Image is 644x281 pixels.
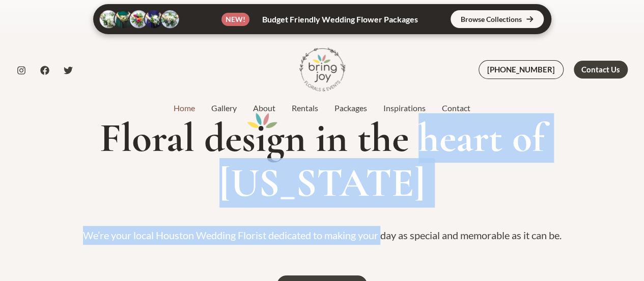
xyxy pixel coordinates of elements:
a: Rentals [284,102,326,114]
a: About [245,102,284,114]
p: We’re your local Houston Wedding Florist dedicated to making your day as special and memorable as... [12,226,632,245]
a: Inspirations [375,102,434,114]
a: [PHONE_NUMBER] [479,60,564,79]
a: Twitter [64,66,73,75]
a: Home [165,102,203,114]
a: Contact [434,102,479,114]
mark: i [256,116,266,161]
a: Gallery [203,102,245,114]
a: Packages [326,102,375,114]
a: Contact Us [574,61,628,79]
a: Instagram [17,66,26,75]
img: Bring Joy [299,46,345,92]
a: Facebook [40,66,49,75]
h1: Floral des gn in the heart of [US_STATE] [12,116,632,206]
nav: Site Navigation [165,100,479,116]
